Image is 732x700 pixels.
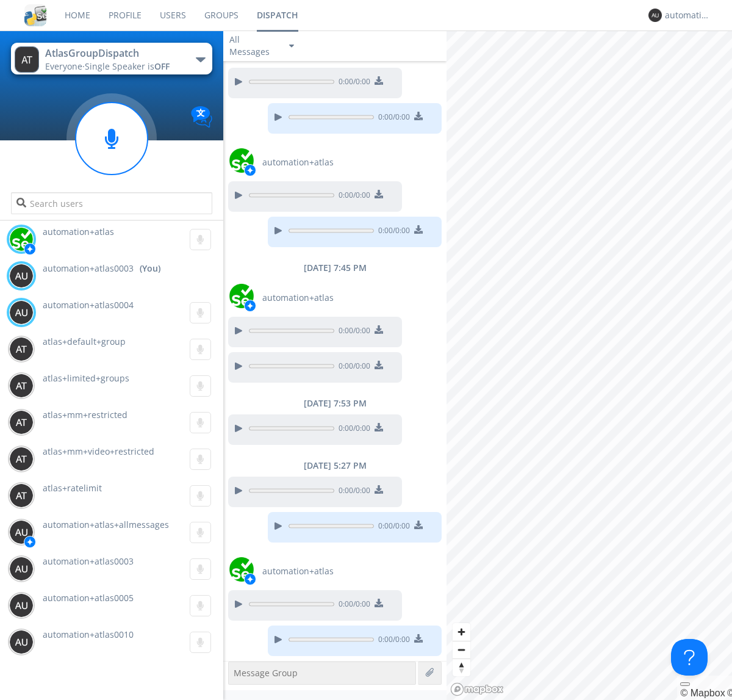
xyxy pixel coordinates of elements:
[375,325,383,334] img: download media button
[334,423,370,436] span: 0:00 / 0:00
[85,60,170,72] span: Single Speaker is
[223,397,447,410] div: [DATE] 7:53 PM
[9,447,34,471] img: 373638.png
[43,482,102,494] span: atlas+ratelimit
[223,460,447,472] div: [DATE] 5:27 PM
[375,485,383,494] img: download media button
[334,325,370,339] span: 0:00 / 0:00
[9,520,34,544] img: 373638.png
[375,361,383,369] img: download media button
[334,599,370,612] span: 0:00 / 0:00
[43,555,134,567] span: automation+atlas0003
[9,227,34,251] img: d2d01cd9b4174d08988066c6d424eccd
[43,519,169,530] span: automation+atlas+allmessages
[671,639,708,676] iframe: Toggle Customer Support
[374,225,410,239] span: 0:00 / 0:00
[229,557,254,582] img: d2d01cd9b4174d08988066c6d424eccd
[43,336,126,347] span: atlas+default+group
[414,634,423,643] img: download media button
[9,264,34,288] img: 373638.png
[9,630,34,654] img: 373638.png
[262,156,334,168] span: automation+atlas
[9,300,34,325] img: 373638.png
[43,299,134,311] span: automation+atlas0004
[140,262,160,275] div: (You)
[375,599,383,607] img: download media button
[453,641,470,659] button: Zoom out
[229,148,254,173] img: d2d01cd9b4174d08988066c6d424eccd
[43,629,134,640] span: automation+atlas0010
[43,262,134,275] span: automation+atlas0003
[262,565,334,577] span: automation+atlas
[414,112,423,120] img: download media button
[11,192,212,214] input: Search users
[43,446,154,457] span: atlas+mm+video+restricted
[453,659,470,676] button: Reset bearing to north
[665,9,711,21] div: automation+atlas0003
[229,284,254,308] img: d2d01cd9b4174d08988066c6d424eccd
[24,4,46,26] img: cddb5a64eb264b2086981ab96f4c1ba7
[289,45,294,48] img: caret-down-sm.svg
[680,682,690,686] button: Toggle attribution
[9,483,34,508] img: 373638.png
[45,60,182,73] div: Everyone ·
[374,112,410,125] span: 0:00 / 0:00
[414,521,423,529] img: download media button
[374,521,410,534] span: 0:00 / 0:00
[229,34,278,58] div: All Messages
[43,226,114,237] span: automation+atlas
[375,190,383,198] img: download media button
[15,46,39,73] img: 373638.png
[453,659,470,676] span: Reset bearing to north
[334,361,370,374] span: 0:00 / 0:00
[11,43,212,74] button: AtlasGroupDispatchEveryone·Single Speaker isOFF
[45,46,182,60] div: AtlasGroupDispatch
[334,190,370,203] span: 0:00 / 0:00
[680,688,725,698] a: Mapbox
[375,423,383,431] img: download media button
[334,485,370,499] span: 0:00 / 0:00
[450,682,504,696] a: Mapbox logo
[374,634,410,648] span: 0:00 / 0:00
[191,106,212,128] img: Translation enabled
[9,410,34,435] img: 373638.png
[43,592,134,604] span: automation+atlas0005
[154,60,170,72] span: OFF
[334,76,370,90] span: 0:00 / 0:00
[453,623,470,641] button: Zoom in
[648,9,662,22] img: 373638.png
[9,557,34,581] img: 373638.png
[43,372,129,384] span: atlas+limited+groups
[375,76,383,85] img: download media button
[414,225,423,234] img: download media button
[9,593,34,618] img: 373638.png
[223,262,447,274] div: [DATE] 7:45 PM
[43,409,127,420] span: atlas+mm+restricted
[9,373,34,398] img: 373638.png
[9,337,34,361] img: 373638.png
[453,641,470,659] span: Zoom out
[262,292,334,304] span: automation+atlas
